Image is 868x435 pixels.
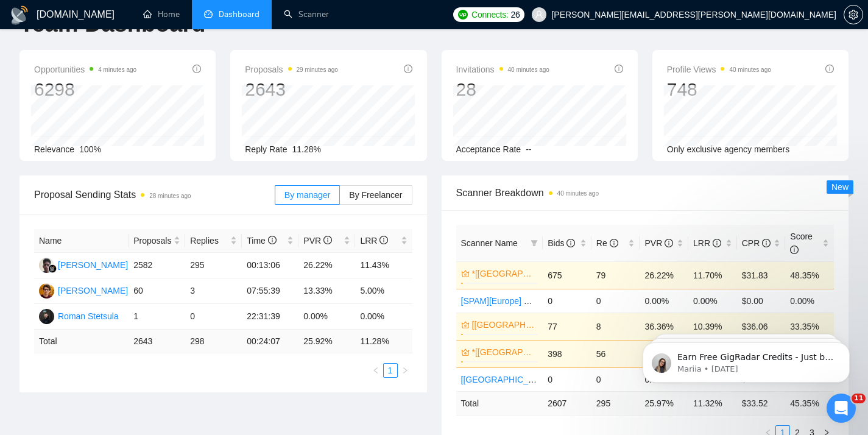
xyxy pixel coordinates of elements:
td: 0.00% [355,304,412,330]
td: 36.36% [640,313,688,340]
td: 0 [185,304,242,330]
td: 5.00% [355,278,412,304]
div: [PERSON_NAME] [58,258,128,272]
td: $36.06 [737,313,786,340]
a: *[[GEOGRAPHIC_DATA]/[GEOGRAPHIC_DATA]] AI Agent Development [472,267,536,280]
a: searchScanner [284,9,329,19]
span: setting [844,10,863,19]
td: 13.33% [298,278,355,304]
span: crown [461,269,470,278]
span: left [372,367,379,374]
span: Re [596,238,618,248]
span: filter [531,239,538,247]
time: 40 minutes ago [729,66,771,73]
a: [[GEOGRAPHIC_DATA]] AI Agent Development [472,318,536,331]
span: Proposal Sending Stats [34,187,275,202]
span: info-circle [404,65,412,73]
td: Total [456,391,543,415]
td: 0.00% [298,304,355,330]
a: AK[PERSON_NAME] [39,260,128,269]
th: Replies [185,229,242,253]
td: 11.70% [688,261,737,289]
div: Roman Stetsula [58,309,119,323]
td: 0.00% [640,289,688,313]
td: 2607 [543,391,591,415]
span: Acceptance Rate [456,144,521,154]
td: 0 [543,367,591,391]
iframe: Intercom live chat [827,394,856,423]
span: Time [247,236,276,246]
span: info-circle [665,239,673,247]
span: info-circle [610,239,618,247]
button: right [398,363,412,378]
td: 11.28 % [355,330,412,353]
td: 10.39% [688,313,737,340]
img: RS [39,309,54,324]
span: info-circle [323,236,332,244]
td: 0 [543,289,591,313]
span: info-circle [566,239,575,247]
td: 298 [185,330,242,353]
td: 22:31:39 [242,304,298,330]
img: AK [39,258,54,273]
td: 8 [591,313,640,340]
td: 79 [591,261,640,289]
img: logo [10,5,29,25]
span: New [831,182,849,192]
span: Scanner Breakdown [456,185,834,200]
span: crown [461,320,470,329]
li: 1 [383,363,398,378]
span: PVR [303,236,332,246]
td: 3 [185,278,242,304]
time: 40 minutes ago [557,190,599,197]
td: 33.35% [785,313,834,340]
td: $ 33.52 [737,391,786,415]
td: 25.97 % [640,391,688,415]
td: 45.35 % [785,391,834,415]
td: 2582 [129,253,185,278]
a: setting [844,10,863,19]
span: 100% [79,144,101,154]
td: $31.83 [737,261,786,289]
span: Opportunities [34,62,136,77]
a: VH[PERSON_NAME] [39,285,128,295]
span: info-circle [615,65,623,73]
a: homeHome [143,9,180,19]
td: 1 [129,304,185,330]
span: info-circle [762,239,771,247]
span: Relevance [34,144,74,154]
td: 0 [591,289,640,313]
td: 0.00% [688,289,737,313]
a: *[[GEOGRAPHIC_DATA]] AI & Machine Learning Software [472,345,536,359]
td: 0 [591,367,640,391]
iframe: Intercom notifications message [624,317,868,402]
div: 28 [456,78,549,101]
span: info-circle [825,65,834,73]
span: Connects: [471,8,508,21]
span: crown [461,348,470,356]
a: [[GEOGRAPHIC_DATA]] Back-end Development [461,375,646,384]
a: [SPAM][Europe] OpenAI | Generative AI ML [461,296,626,306]
button: setting [844,5,863,24]
td: $0.00 [737,289,786,313]
span: LRR [360,236,388,246]
td: 26.22% [640,261,688,289]
span: 11.28% [292,144,321,154]
button: left [369,363,383,378]
time: 40 minutes ago [508,66,549,73]
span: Bids [548,238,575,248]
span: 26 [510,8,520,21]
span: Replies [190,234,228,247]
td: 00:13:06 [242,253,298,278]
td: 26.22% [298,253,355,278]
td: 11.43% [355,253,412,278]
span: info-circle [379,236,388,244]
td: 295 [185,253,242,278]
td: 25.92 % [298,330,355,353]
span: info-circle [192,65,201,73]
span: Scanner Name [461,238,518,248]
span: LRR [693,238,721,248]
